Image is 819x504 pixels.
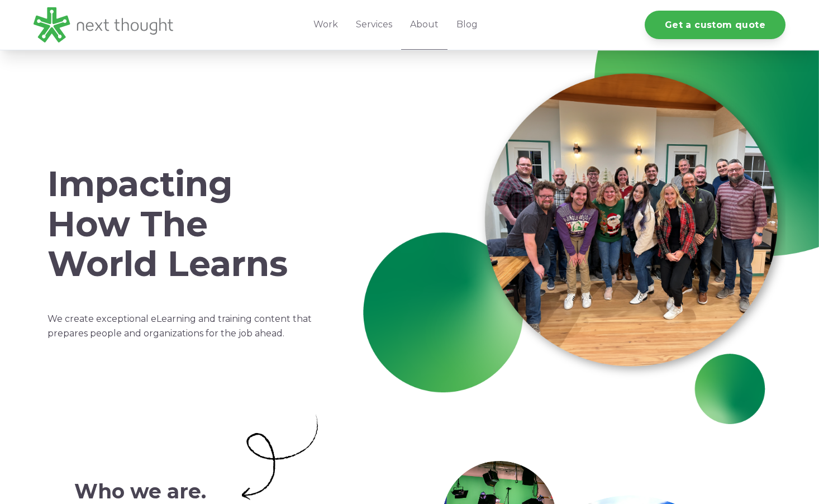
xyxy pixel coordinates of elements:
img: NTGroup [358,73,785,430]
span: Impacting How The World Learns [47,163,288,285]
h2: Who we are. [74,480,234,503]
span: We create exceptional eLearning and training content that prepares people and organizations for t... [47,313,312,339]
img: LG - NextThought Logo [34,7,173,42]
a: Get a custom quote [645,11,785,39]
img: Arrow [242,415,320,500]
